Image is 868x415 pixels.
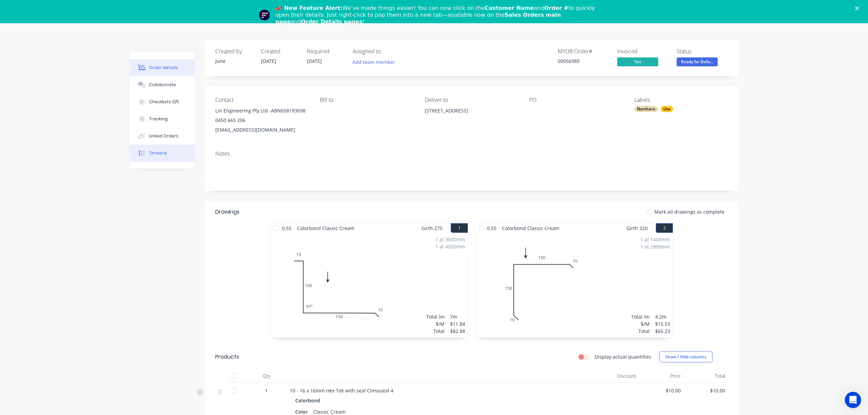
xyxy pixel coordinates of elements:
[425,106,518,116] div: [STREET_ADDRESS]
[655,320,670,327] div: $15.53
[656,223,673,233] button: 2
[660,351,713,362] button: Show / Hide columns
[149,82,176,88] div: Collaborate
[301,18,363,25] b: Order Details pages
[290,387,393,394] span: 10 - 16 x 16mm Hex Tek with seal Climaseal 4
[435,243,465,250] div: 1 at 4000mm
[130,93,195,110] button: Checklists 0/0
[544,5,569,11] b: Order #
[595,369,639,383] div: Discount
[617,57,658,66] span: Yes
[215,353,239,361] div: Products
[215,208,240,216] div: Drawings
[435,236,465,243] div: 1 at 3000mm
[631,320,650,327] div: $/M
[270,233,468,337] div: 0151001501091º1 at 3000mm1 at 4000mmTotal lm$/MTotal7m$11.84$82.88
[485,5,534,11] b: Customer Name
[634,97,728,103] div: Labels
[130,128,195,145] button: Linked Orders
[654,208,724,215] span: Mark all drawings as complete
[426,320,445,327] div: $/M
[426,327,445,335] div: Total
[450,327,465,335] div: $82.88
[261,48,299,55] div: Created
[149,150,167,156] div: Timeline
[450,320,465,327] div: $11.84
[677,57,718,66] span: Ready for Deliv...
[353,57,399,67] button: Add team member
[259,10,270,21] img: Profile image for Team
[275,5,342,11] b: 📣 New Feature Alert:
[130,76,195,93] button: Collaborate
[626,223,648,233] span: Girth 320
[149,99,179,105] div: Checklists 0/0
[294,223,357,233] span: Colorbond Classic Cream
[215,125,309,135] div: [EMAIL_ADDRESS][DOMAIN_NAME]
[677,57,718,68] button: Ready for Deliv...
[558,57,609,65] div: 00056980
[215,106,309,135] div: Lin Engineering Pty Ltd -ABN6581936980450 665 206[EMAIL_ADDRESS][DOMAIN_NAME]
[275,5,598,25] div: We’ve made things easier! You can now click on the and to quickly open their details. Just right-...
[149,65,178,71] div: Order details
[558,48,609,55] div: MYOB Order #
[215,97,309,103] div: Contact
[320,97,413,103] div: Bill to
[631,313,650,320] div: Total lm
[484,223,499,233] span: 0.55
[683,369,728,383] div: Total
[529,97,623,103] div: PO
[426,313,445,320] div: Total lm
[215,150,728,157] div: Notes
[595,353,651,360] label: Display actual quantities
[639,369,683,383] div: Price
[617,48,668,55] div: Invoiced
[425,106,518,128] div: [STREET_ADDRESS]
[353,48,421,55] div: Assigned to
[149,133,178,139] div: Linked Orders
[499,223,562,233] span: Colorbond Classic Cream
[845,392,861,408] iframe: Intercom live chat
[215,48,253,55] div: Created by
[261,58,276,64] span: [DATE]
[275,12,561,25] b: Sales Orders main page
[349,57,399,67] button: Add team member
[279,223,294,233] span: 0.55
[450,313,465,320] div: 7m
[307,58,322,64] span: [DATE]
[130,110,195,128] button: Tracking
[640,243,670,250] div: 1 at 2800mm
[655,327,670,335] div: $65.23
[425,97,518,103] div: Deliver to
[215,106,309,116] div: Lin Engineering Pty Ltd -ABN658193698
[246,369,287,383] div: Qty
[686,387,725,394] span: $10.00
[215,57,253,65] div: June
[130,59,195,76] button: Order details
[451,223,468,233] button: 1
[421,223,443,233] span: Girth 275
[149,116,168,122] div: Tracking
[634,106,658,112] div: Northern
[655,313,670,320] div: 4.2m
[265,387,268,394] span: 1
[661,106,673,112] div: Ute
[640,236,670,243] div: 1 at 1400mm
[130,145,195,162] button: Timeline
[677,48,728,55] div: Status
[642,387,681,394] span: $10.00
[855,6,862,10] div: Close
[295,396,323,405] div: Colorbond
[307,48,344,55] div: Required
[631,327,650,335] div: Total
[475,233,673,337] div: 010150150101 at 1400mm1 at 2800mmTotal lm$/MTotal4.2m$15.53$65.23
[215,116,309,125] div: 0450 665 206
